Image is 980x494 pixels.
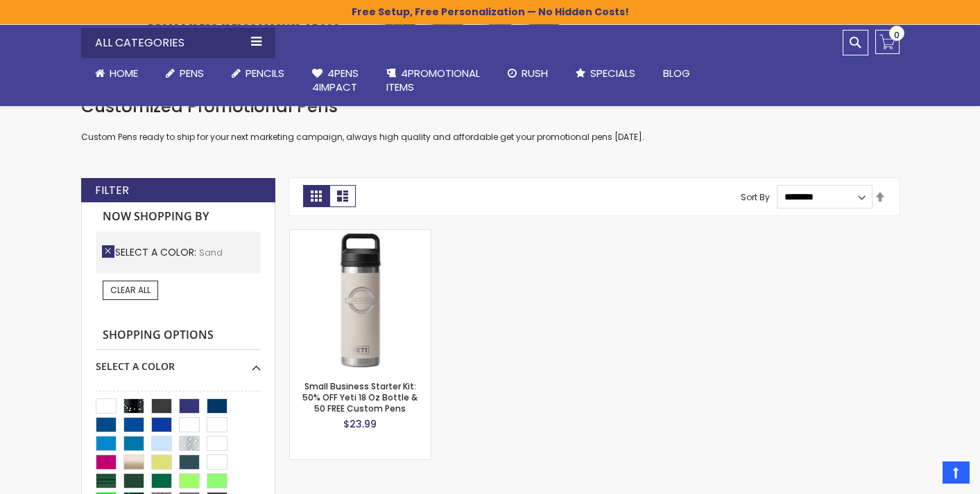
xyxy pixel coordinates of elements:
span: Rush [522,66,548,80]
a: Rush [494,58,562,89]
span: Blog [663,66,690,80]
a: 4PROMOTIONALITEMS [372,58,494,103]
strong: Grid [303,185,329,207]
span: Clear All [110,284,151,296]
a: Pens [152,58,218,89]
strong: Now Shopping by [96,202,261,231]
span: 4Pens 4impact [312,66,359,94]
a: Top [943,461,970,484]
span: $23.99 [343,417,377,431]
div: Custom Pens ready to ship for your next marketing campaign, always high quality and affordable ge... [81,96,900,143]
a: Specials [562,58,649,89]
span: Select A Color [115,245,199,259]
label: Sort By [741,191,770,202]
a: Home [81,58,152,89]
h1: Customized Promotional Pens [81,96,900,118]
div: All Categories [81,28,275,58]
span: 0 [894,28,900,42]
a: Pencils [218,58,298,89]
a: Blog [649,58,704,89]
span: Specials [590,66,635,80]
a: Small Business Starter Kit: 50% OFF Yeti 18 Oz Bottle & 50 FREE Custom Pens [302,380,418,414]
strong: Filter [95,183,129,198]
a: Small Business Starter Kit: 50% OFF Yeti 18 Oz Bottle & 50 FREE Custom Pens-Sand [290,229,431,241]
span: Sand [199,247,223,258]
span: 4PROMOTIONAL ITEMS [386,66,480,94]
img: Small Business Starter Kit: 50% OFF Yeti 18 Oz Bottle & 50 FREE Custom Pens-Sand [290,230,431,371]
span: Pens [180,66,204,80]
strong: Shopping Options [96,321,261,351]
a: 4Pens4impact [298,58,372,103]
a: Clear All [103,281,158,300]
a: 0 [875,30,900,54]
span: Pencils [246,66,284,80]
div: Select A Color [96,350,261,373]
span: Home [110,66,138,80]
